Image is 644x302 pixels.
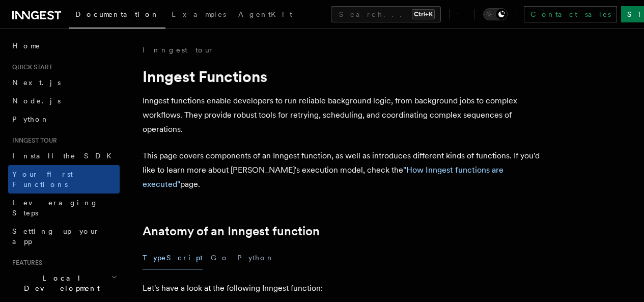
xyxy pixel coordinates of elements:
[12,41,41,51] span: Home
[143,246,203,269] button: TypeScript
[8,63,52,71] span: Quick start
[238,10,292,18] span: AgentKit
[237,246,274,269] button: Python
[8,194,120,222] a: Leveraging Steps
[165,3,232,28] a: Examples
[331,6,441,22] button: Search...Ctrl+K
[143,45,214,55] a: Inngest tour
[12,78,61,87] span: Next.js
[12,170,73,188] span: Your first Functions
[412,9,435,19] kbd: Ctrl+K
[524,6,617,22] a: Contact sales
[8,92,120,110] a: Node.js
[12,152,118,160] span: Install the SDK
[8,147,120,165] a: Install the SDK
[75,10,159,18] span: Documentation
[12,199,98,217] span: Leveraging Steps
[8,110,120,128] a: Python
[483,8,508,20] button: Toggle dark mode
[143,281,550,295] p: Let's have a look at the following Inngest function:
[8,269,120,297] button: Local Development
[8,37,120,55] a: Home
[172,10,226,18] span: Examples
[211,246,229,269] button: Go
[8,222,120,251] a: Setting up your app
[8,136,57,145] span: Inngest tour
[12,227,100,245] span: Setting up your app
[8,273,111,293] span: Local Development
[143,224,320,238] a: Anatomy of an Inngest function
[232,3,298,28] a: AgentKit
[8,165,120,194] a: Your first Functions
[69,3,165,29] a: Documentation
[8,73,120,92] a: Next.js
[143,67,550,86] h1: Inngest Functions
[8,259,42,267] span: Features
[143,94,550,136] p: Inngest functions enable developers to run reliable background logic, from background jobs to com...
[12,115,49,123] span: Python
[143,149,550,191] p: This page covers components of an Inngest function, as well as introduces different kinds of func...
[12,97,61,105] span: Node.js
